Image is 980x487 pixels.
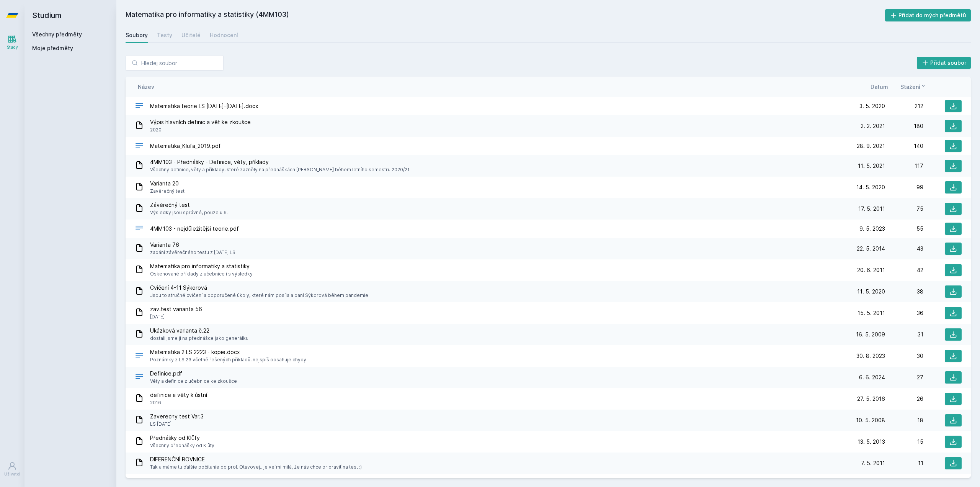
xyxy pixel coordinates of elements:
[856,331,885,338] span: 16. 5. 2009
[157,31,172,39] div: Testy
[32,31,82,38] a: Všechny předměty
[126,31,148,39] div: Soubory
[858,162,885,170] span: 11. 5. 2021
[150,201,228,209] span: Závěrečný test
[4,471,20,477] div: Uživatel
[885,459,923,467] div: 11
[150,420,204,428] span: LS [DATE]
[900,83,920,91] span: Stažení
[150,399,207,407] span: 2016
[857,245,885,253] span: 22. 5. 2014
[150,158,410,166] span: 4MM103 - Přednášky - Definice, věty, příklady
[885,122,923,130] div: 180
[861,122,885,130] span: 2. 2. 2021
[210,28,238,43] a: Hodnocení
[7,44,18,50] div: Study
[885,395,923,403] div: 26
[150,413,204,420] span: Zaverecny test Var.3
[858,205,885,213] span: 17. 5. 2011
[856,184,885,191] span: 14. 5. 2020
[857,309,885,317] span: 15. 5. 2011
[885,416,923,424] div: 18
[885,266,923,274] div: 42
[885,374,923,381] div: 27
[138,83,154,91] button: Název
[2,457,23,481] a: Uživatel
[885,162,923,170] div: 117
[150,180,185,187] span: Varianta 20
[150,187,185,195] span: Zavěrečný test
[856,416,885,424] span: 10. 5. 2008
[126,9,885,21] h2: Matematika pro informatiky a statistiky (4MM103)
[135,101,144,112] div: DOCX
[135,223,144,234] div: PDF
[150,225,239,233] span: 4MM103 - nejdůležitější teorie.pdf
[859,225,885,233] span: 9. 5. 2023
[150,442,214,449] span: Všechny přednášky od Klůfy
[150,166,410,174] span: Všechny definice, věty a příklady, které zazněly na přednáškách [PERSON_NAME] během letního semes...
[150,335,248,342] span: dostali jsme ji na přednášce jako generálku
[859,102,885,110] span: 3. 5. 2020
[181,31,201,39] div: Učitelé
[885,288,923,295] div: 38
[150,434,214,442] span: Přednášky od Klůfy
[135,141,144,152] div: PDF
[861,459,885,467] span: 7. 5. 2011
[150,463,362,471] span: Tak a máme tu ďalšie počítanie od prof. Otavovej.. je veľmi milá, že nás chce pripraviť na test :)
[126,55,224,71] input: Hledej soubor
[150,292,368,299] span: Jsou to stručné cvičení a doporučené úkoly, které nám posílala paní Sýkorová během pandemie
[150,118,251,126] span: Výpis hlavních definic a vět ke zkoušce
[857,288,885,295] span: 11. 5. 2020
[150,270,253,278] span: Oskenované příklady z učebnice i s výsledky
[871,83,888,91] button: Datum
[859,374,885,381] span: 6. 6. 2024
[135,351,144,362] div: DOCX
[150,249,235,256] span: zadání závěrečného testu z [DATE] LS
[885,184,923,191] div: 99
[150,241,235,249] span: Varianta 76
[150,126,251,134] span: 2020
[885,9,971,21] button: Přidat do mých předmětů
[150,102,258,110] span: Matematika teorie LS [DATE]-[DATE].docx
[885,331,923,338] div: 31
[857,266,885,274] span: 20. 6. 2011
[157,28,172,43] a: Testy
[150,348,306,356] span: Matematika 2 LS 2223 - kopie.docx
[885,205,923,213] div: 75
[210,31,238,39] div: Hodnocení
[150,305,202,313] span: zav.test varianta 56
[885,352,923,360] div: 30
[32,44,73,52] span: Moje předměty
[885,245,923,253] div: 43
[150,313,202,321] span: [DATE]
[885,438,923,446] div: 15
[126,28,148,43] a: Soubory
[857,142,885,150] span: 28. 9. 2021
[181,28,201,43] a: Učitelé
[150,477,196,485] span: zkrácené definice
[2,31,23,54] a: Study
[857,395,885,403] span: 27. 5. 2016
[150,284,368,292] span: Cvičení 4-11 Sýkorová
[856,352,885,360] span: 30. 8. 2023
[150,391,207,399] span: definice a věty k ústní
[885,309,923,317] div: 36
[150,209,228,216] span: Výsledky jsou správné, pouze u 6.
[150,377,237,385] span: Věty a definice z učebnice ke zkoušce
[135,372,144,383] div: PDF
[917,57,971,69] button: Přidat soubor
[150,356,306,364] span: Poznámky z LS 23 včetně řešených příkladů, nejspíš obsahuje chyby
[150,370,237,377] span: Definice.pdf
[857,438,885,446] span: 13. 5. 2013
[150,456,362,463] span: DIFERENČNÍ ROVNICE
[885,102,923,110] div: 212
[150,262,253,270] span: Matematika pro informatiky a statistiky
[900,83,926,91] button: Stažení
[150,142,221,150] span: Matematika_Klufa_2019.pdf
[885,225,923,233] div: 55
[885,142,923,150] div: 140
[150,327,248,335] span: Ukázková varianta č.22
